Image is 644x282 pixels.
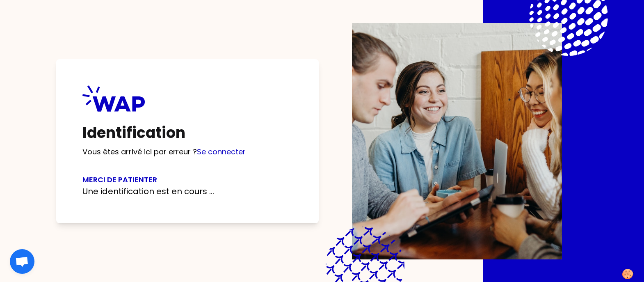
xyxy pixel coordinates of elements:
[82,146,292,158] p: Vous êtes arrivé ici par erreur ?
[82,125,292,141] h1: Identification
[82,174,292,186] h3: Merci de patienter
[82,186,292,197] p: Une identification est en cours ...
[352,23,562,259] img: Description
[197,147,246,157] a: Se connecter
[10,249,34,274] div: Ouvrir le chat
